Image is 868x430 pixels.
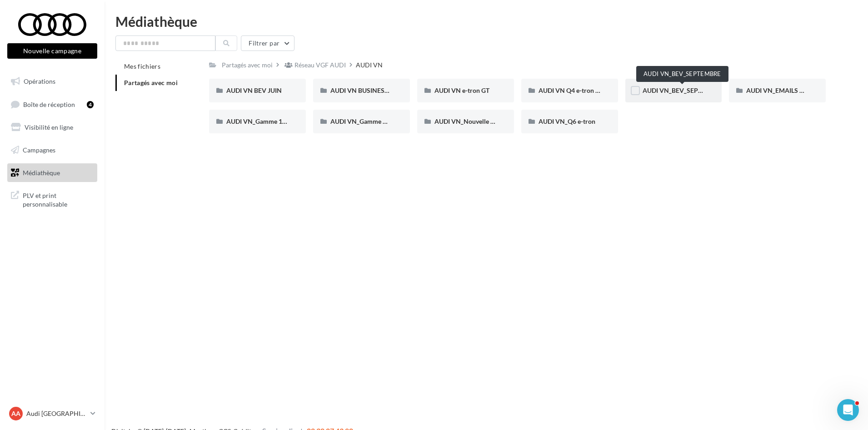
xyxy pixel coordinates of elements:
[636,66,728,82] div: AUDI VN_BEV_SEPTEMBRE
[539,86,623,94] span: AUDI VN Q4 e-tron sans offre
[5,141,99,160] a: Campagnes
[294,61,346,70] div: Réseau VGF AUDI
[23,146,55,154] span: Campagnes
[356,61,383,70] div: AUDI VN
[226,117,324,125] span: AUDI VN_Gamme 100% électrique
[115,15,857,28] div: Médiathèque
[837,399,859,421] iframe: Intercom live chat
[746,86,842,94] span: AUDI VN_EMAILS COMMANDES
[539,117,595,125] span: AUDI VN_Q6 e-tron
[330,117,410,125] span: AUDI VN_Gamme Q8 e-tron
[434,86,489,94] span: AUDI VN e-tron GT
[23,100,75,108] span: Boîte de réception
[241,35,294,51] button: Filtrer par
[222,61,273,70] div: Partagés avec moi
[124,79,178,86] span: Partagés avec moi
[87,101,94,108] div: 4
[5,163,99,182] a: Médiathèque
[5,72,99,91] a: Opérations
[24,77,55,85] span: Opérations
[5,118,99,137] a: Visibilité en ligne
[7,405,97,422] a: AA Audi [GEOGRAPHIC_DATA]
[25,123,73,131] span: Visibilité en ligne
[23,168,60,176] span: Médiathèque
[330,86,428,94] span: AUDI VN BUSINESS JUIN VN JPO
[434,117,518,125] span: AUDI VN_Nouvelle A6 e-tron
[5,95,99,114] a: Boîte de réception4
[124,62,160,70] span: Mes fichiers
[26,409,87,418] p: Audi [GEOGRAPHIC_DATA]
[23,189,94,209] span: PLV et print personnalisable
[5,186,99,212] a: PLV et print personnalisable
[226,86,282,94] span: AUDI VN BEV JUIN
[7,43,97,59] button: Nouvelle campagne
[643,86,723,94] span: AUDI VN_BEV_SEPTEMBRE
[11,409,20,418] span: AA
